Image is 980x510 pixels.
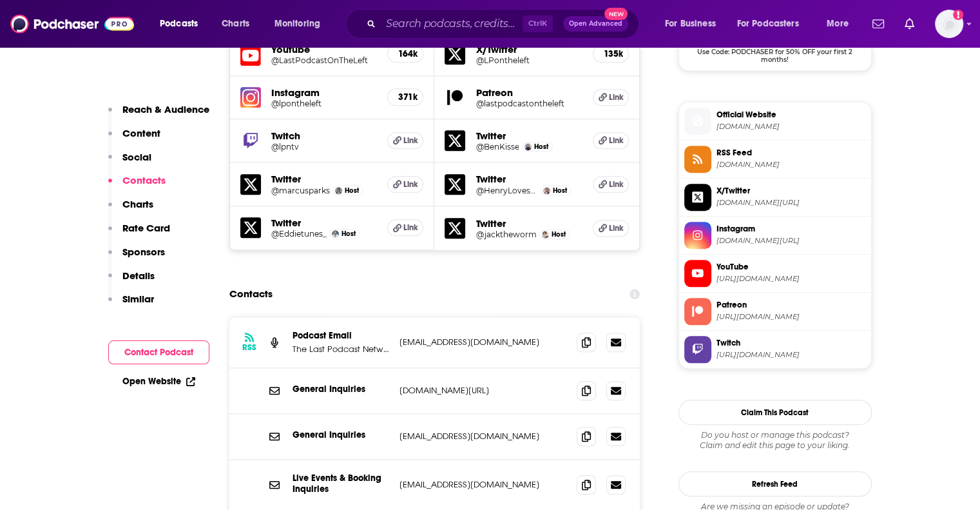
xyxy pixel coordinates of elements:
a: Marcus Parks [335,187,342,194]
span: Do you host or manage this podcast? [678,430,872,440]
a: Show notifications dropdown [867,13,889,35]
span: For Business [665,15,716,33]
button: Rate Card [108,222,170,246]
span: More [827,15,849,33]
a: Open Website [122,376,195,387]
h5: @lastpodcastontheleft [476,99,582,108]
span: X/Twitter [716,185,866,197]
button: Contact Podcast [108,340,209,364]
span: instagram.com/lpontheleft [716,236,866,246]
a: Link [387,132,423,149]
p: Podcast Email [293,330,389,341]
a: Official Website[DOMAIN_NAME] [684,108,866,135]
p: Social [122,151,151,163]
button: Social [108,151,151,175]
span: Host [553,186,567,195]
span: Host [341,230,356,238]
p: [EMAIL_ADDRESS][DOMAIN_NAME] [399,479,567,490]
img: User Profile [935,10,963,38]
button: Contacts [108,174,166,198]
h5: Twitter [476,217,582,230]
h5: 135k [604,48,618,59]
span: Link [609,179,624,190]
a: @LPontheleft [476,55,582,65]
span: https://www.twitch.tv/lpntv [716,350,866,360]
a: @LastPodcastOnTheLeft [271,55,378,65]
button: Claim This Podcast [678,400,872,425]
span: lpotl.libsyn.com [716,160,866,170]
p: Live Events & Booking Inquiries [293,473,389,495]
a: @BenKisse [476,142,519,152]
span: Instagram [716,223,866,235]
a: @HenryLovesYou [476,186,537,195]
span: Podcasts [160,15,198,33]
a: RSS Feed[DOMAIN_NAME] [684,146,866,173]
h3: RSS [242,342,256,353]
a: @Eddietunes_ [271,229,327,239]
p: [EMAIL_ADDRESS][DOMAIN_NAME] [399,337,567,348]
h5: X/Twitter [476,43,582,55]
span: Twitch [716,337,866,349]
span: Host [345,186,359,195]
span: https://www.youtube.com/@LastPodcastOnTheLeft [716,274,866,284]
svg: Add a profile image [953,10,963,20]
a: Ed Larson [332,230,339,237]
button: Open AdvancedNew [563,16,628,32]
a: Show notifications dropdown [899,13,919,35]
span: twitter.com/LPontheleft [716,198,866,208]
span: Logged in as MackenzieCollier [935,10,963,38]
p: General Inquiries [293,429,389,440]
img: Podchaser - Follow, Share and Rate Podcasts [10,12,134,36]
span: Monitoring [274,15,320,33]
div: Claim and edit this page to your liking. [678,430,872,451]
span: Official Website [716,109,866,121]
span: Ctrl K [523,15,553,32]
a: Charts [213,14,257,34]
p: The Last Podcast Network [293,344,389,355]
span: Charts [222,15,249,33]
button: open menu [729,14,818,34]
a: @lpontheleft [271,99,378,108]
span: Patreon [716,299,866,311]
a: Patreon[URL][DOMAIN_NAME] [684,298,866,325]
p: [EMAIL_ADDRESS][DOMAIN_NAME] [399,431,567,442]
a: Link [387,219,423,236]
img: Henry Zebrowski [543,187,550,194]
span: https://www.patreon.com/lastpodcastontheleft [716,312,866,322]
p: Similar [122,293,154,305]
span: YouTube [716,261,866,273]
p: Contacts [122,174,166,186]
span: Host [534,142,548,151]
p: Content [122,127,160,139]
p: Rate Card [122,222,170,234]
img: iconImage [240,87,261,108]
button: Sponsors [108,246,165,270]
span: Link [403,179,418,190]
a: Link [593,176,629,193]
div: Search podcasts, credits, & more... [358,9,651,39]
a: Ben Kissel [524,143,532,150]
span: Open Advanced [569,21,622,27]
span: lastpodcastnetwork.com [716,122,866,132]
a: @marcusparks [271,186,330,195]
span: Link [403,135,418,146]
a: @lpntv [271,142,378,152]
span: Link [609,223,624,233]
h5: Twitter [271,173,378,185]
h5: Instagram [271,86,378,99]
button: Reach & Audience [108,103,209,127]
span: RSS Feed [716,147,866,159]
span: Link [609,135,624,146]
button: Charts [108,198,153,222]
a: Twitch[URL][DOMAIN_NAME] [684,336,866,363]
a: @jacktheworm [476,230,536,239]
button: open menu [656,14,732,34]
